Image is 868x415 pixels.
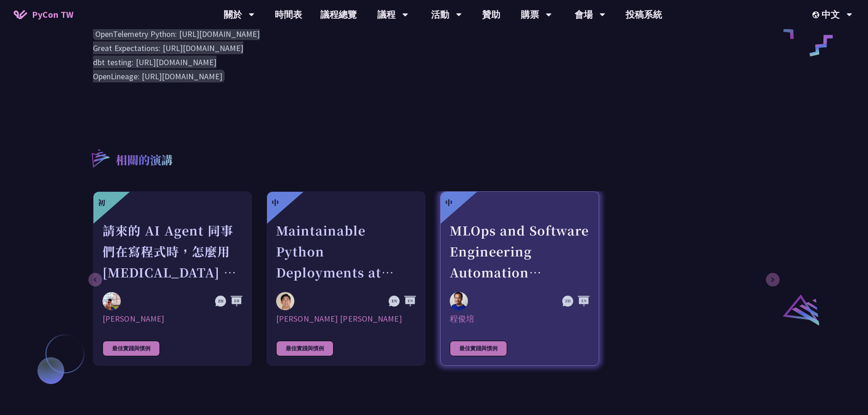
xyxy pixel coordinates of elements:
[32,8,73,21] span: PyCon TW
[276,292,294,310] img: Justin Lee
[440,191,599,366] a: 中 MLOps and Software Engineering Automation Challenges in Production 程俊培 程俊培 最佳實踐與慣例
[276,341,334,356] div: 最佳實踐與慣例
[78,136,122,180] img: r3.8d01567.svg
[116,152,173,170] p: 相關的演講
[267,191,426,366] a: 中 Maintainable Python Deployments at Scale: Decoupling Build from Runtime Justin Lee [PERSON_NAME...
[98,197,105,208] div: 初
[272,197,279,208] div: 中
[103,313,242,324] div: [PERSON_NAME]
[450,292,468,310] img: 程俊培
[276,220,416,283] div: Maintainable Python Deployments at Scale: Decoupling Build from Runtime
[812,11,822,18] img: Locale Icon
[5,3,82,26] a: PyCon TW
[14,10,27,19] img: Home icon of PyCon TW 2025
[103,341,160,356] div: 最佳實踐與慣例
[103,220,242,283] div: 請來的 AI Agent 同事們在寫程式時，怎麼用 [MEDICAL_DATA] 去除各種幻想與盲點
[450,220,590,283] div: MLOps and Software Engineering Automation Challenges in Production
[93,27,260,82] code: OpenTelemetry Python: [URL][DOMAIN_NAME] Great Expectations: [URL][DOMAIN_NAME] dbt testing: [URL...
[103,292,121,310] img: Keith Yang
[445,197,452,208] div: 中
[93,191,252,366] a: 初 請來的 AI Agent 同事們在寫程式時，怎麼用 [MEDICAL_DATA] 去除各種幻想與盲點 Keith Yang [PERSON_NAME] 最佳實踐與慣例
[450,341,507,356] div: 最佳實踐與慣例
[276,313,416,324] div: [PERSON_NAME] [PERSON_NAME]
[450,313,590,324] div: 程俊培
